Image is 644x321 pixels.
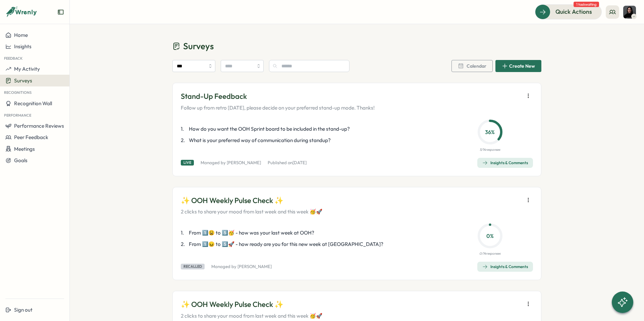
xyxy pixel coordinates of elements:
span: Quick Actions [555,7,592,16]
span: 2 . [181,137,187,144]
span: [DATE] [292,160,307,165]
button: Create New [495,60,541,72]
span: What is your preferred way of communication during standup? [189,137,331,144]
span: Performance Reviews [14,123,64,129]
button: Calendar [451,60,493,72]
span: My Activity [14,66,40,72]
button: Quick Actions [535,4,602,19]
p: ✨ OOH Weekly Pulse Check ✨ [181,195,322,206]
span: Meetings [14,146,35,152]
div: Insights & Comments [482,160,528,166]
span: 1 task waiting [574,2,599,7]
p: Managed by [201,160,261,166]
span: Surveys [183,40,214,52]
span: Sign out [14,307,33,313]
span: Peer Feedback [14,134,48,140]
p: 2 clicks to share your mood from last week and this week 🥳🚀 [181,208,322,215]
div: Live [181,160,194,166]
button: Expand sidebar [57,9,64,15]
span: 2 . [181,241,187,248]
p: Stand-Up Feedback [181,91,375,102]
button: Insights & Comments [477,262,533,272]
span: Home [14,32,28,38]
a: [PERSON_NAME] [227,160,261,165]
span: Surveys [14,77,32,84]
span: Calendar [467,64,486,68]
span: Insights [14,43,32,50]
p: 5 / 14 responses [480,147,500,152]
p: ✨ OOH Weekly Pulse Check ✨ [181,299,322,310]
span: Goals [14,157,28,164]
span: 1 . [181,229,187,237]
p: 2 clicks to share your mood from last week and this week 🥳🚀 [181,312,322,320]
p: 0 / 14 responses [479,251,500,256]
p: Follow up from retro [DATE], please decide on your preferred stand-up mode. Thanks! [181,104,375,112]
a: [PERSON_NAME] [237,264,272,269]
div: Insights & Comments [482,264,528,269]
span: Create New [509,64,535,68]
p: 36 % [480,128,500,136]
p: 0 % [480,232,500,240]
p: Published on [268,160,307,166]
span: From 1️⃣😖 to 5️⃣🚀 - how ready are you for this new week at [GEOGRAPHIC_DATA]? [189,241,383,248]
div: recalled [181,264,205,269]
span: How do you want the OOH Sprint board to be included in the stand-up? [189,125,350,133]
img: Lisa Scherer [623,6,636,18]
p: Managed by [211,264,272,270]
span: Recognition Wall [14,100,52,107]
span: 1 . [181,125,187,133]
span: From 1️⃣😩 to 5️⃣🥳 - how was your last week at OOH? [189,229,314,237]
button: Insights & Comments [477,158,533,168]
